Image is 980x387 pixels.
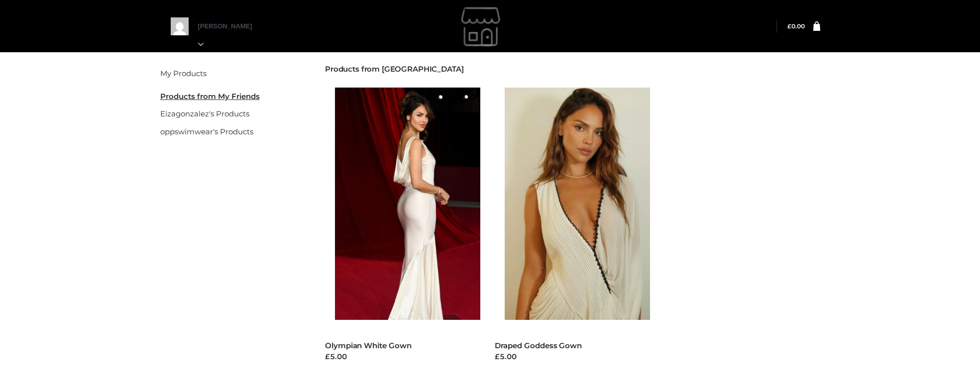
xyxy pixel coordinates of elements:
[325,341,412,350] a: Olympian White Gown
[160,109,249,118] a: Eizagonzalez's Products
[408,1,557,51] img: alexachung
[160,69,207,78] a: My Products
[325,351,480,363] div: £5.00
[198,22,263,48] a: [PERSON_NAME]
[787,22,791,30] span: £
[325,65,820,74] h2: Products from [GEOGRAPHIC_DATA]
[495,351,650,363] div: £5.00
[787,22,805,30] bdi: 0.00
[787,22,805,30] a: £0.00
[160,127,253,136] a: oppswimwear's Products
[160,92,260,101] u: Products from My Friends
[495,341,582,350] a: Draped Goddess Gown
